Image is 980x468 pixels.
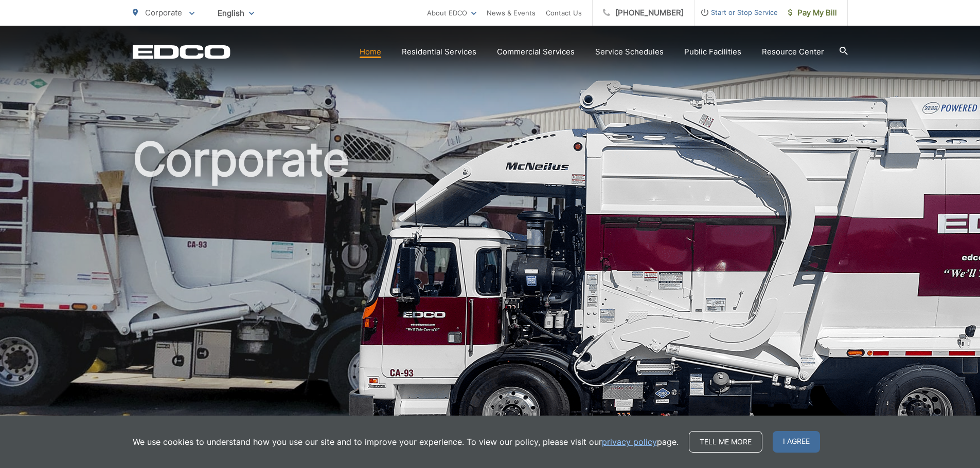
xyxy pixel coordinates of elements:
p: We use cookies to understand how you use our site and to improve your experience. To view our pol... [133,436,679,448]
a: Residential Services [402,46,476,58]
a: Tell me more [689,431,762,453]
span: Pay My Bill [788,7,837,19]
a: Home [360,46,381,58]
span: I agree [773,431,820,453]
a: News & Events [487,7,536,19]
span: English [210,4,262,22]
a: Resource Center [762,46,824,58]
a: Service Schedules [595,46,664,58]
a: About EDCO [427,7,476,19]
a: privacy policy [602,436,657,448]
a: Commercial Services [497,46,575,58]
a: EDCD logo. Return to the homepage. [133,45,230,59]
span: Corporate [145,8,182,17]
a: Contact Us [546,7,582,19]
a: Public Facilities [684,46,741,58]
h1: Corporate [133,134,848,459]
